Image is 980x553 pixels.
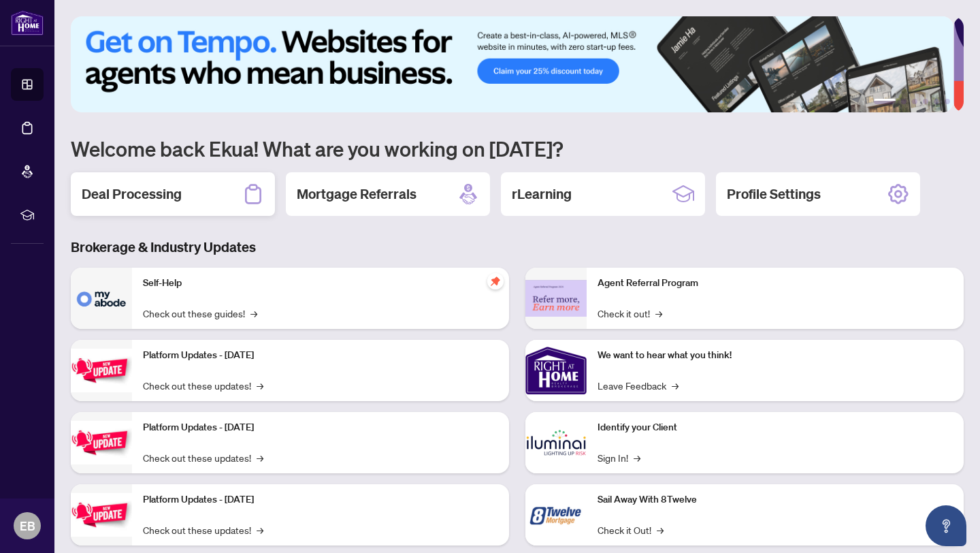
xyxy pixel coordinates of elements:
[655,306,662,321] span: →
[598,276,953,291] p: Agent Referral Program
[525,340,587,401] img: We want to hear what you think!
[598,450,640,465] a: Sign In!→
[525,412,587,473] img: Identify your Client
[634,450,640,465] span: →
[143,522,263,537] a: Check out these updates!→
[71,136,964,161] h1: Welcome back Ekua! What are you working on [DATE]?
[487,273,504,289] span: pushpin
[143,420,498,435] p: Platform Updates - [DATE]
[71,238,964,257] h3: Brokerage & Industry Updates
[945,99,950,104] button: 6
[598,420,953,435] p: Identify your Client
[657,522,664,537] span: →
[82,185,182,204] h2: Deal Processing
[143,348,498,363] p: Platform Updates - [DATE]
[727,185,821,204] h2: Profile Settings
[250,306,257,321] span: →
[912,99,917,104] button: 3
[257,378,263,393] span: →
[257,450,263,465] span: →
[143,306,257,321] a: Check out these guides!→
[143,492,498,507] p: Platform Updates - [DATE]
[20,516,35,535] span: EB
[923,99,928,104] button: 4
[71,421,132,464] img: Platform Updates - July 8, 2025
[598,378,679,393] a: Leave Feedback→
[598,306,662,321] a: Check it out!→
[512,185,572,204] h2: rLearning
[598,348,953,363] p: We want to hear what you think!
[143,276,498,291] p: Self-Help
[926,505,966,546] button: Open asap
[934,99,939,104] button: 5
[71,16,953,112] img: Slide 0
[874,99,896,104] button: 1
[71,268,132,329] img: Self-Help
[143,450,263,465] a: Check out these updates!→
[598,522,664,537] a: Check it Out!→
[143,378,263,393] a: Check out these updates!→
[257,522,263,537] span: →
[525,484,587,546] img: Sail Away With 8Twelve
[525,280,587,317] img: Agent Referral Program
[71,349,132,392] img: Platform Updates - July 21, 2025
[71,493,132,536] img: Platform Updates - June 23, 2025
[11,10,44,35] img: logo
[598,492,953,507] p: Sail Away With 8Twelve
[297,185,416,204] h2: Mortgage Referrals
[672,378,679,393] span: →
[901,99,906,104] button: 2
